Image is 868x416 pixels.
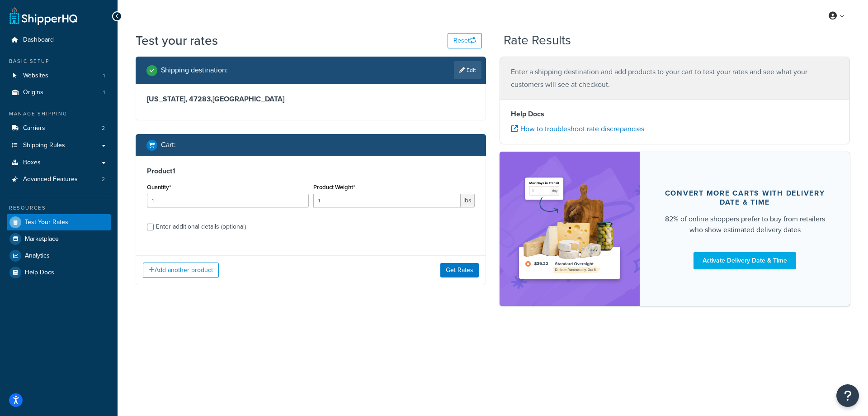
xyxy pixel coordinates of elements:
input: 0.00 [313,194,461,207]
button: Open Resource Center [836,384,859,407]
button: Reset [448,33,482,48]
a: Carriers2 [7,120,111,137]
a: Advanced Features2 [7,171,111,188]
button: Get Rates [440,263,479,277]
a: Analytics [7,248,111,264]
span: Websites [23,72,48,80]
div: Enter additional details (optional) [156,220,246,233]
span: Marketplace [25,235,59,243]
span: 2 [102,176,105,183]
button: Add another product [143,263,219,278]
div: Convert more carts with delivery date & time [661,189,828,207]
a: Edit [454,61,481,79]
span: Dashboard [23,36,54,44]
p: Enter a shipping destination and add products to your cart to test your rates and see what your c... [511,66,839,91]
span: lbs [461,194,475,207]
a: How to troubleshoot rate discrepancies [511,124,644,134]
span: Help Docs [25,269,54,277]
h2: Shipping destination : [161,66,228,74]
li: Origins [7,84,111,101]
span: Carriers [23,124,45,132]
li: Websites [7,67,111,84]
h4: Help Docs [511,109,839,120]
div: Resources [7,204,111,212]
li: Advanced Features [7,171,111,188]
a: Marketplace [7,231,111,247]
a: Websites1 [7,67,111,84]
a: Origins1 [7,84,111,101]
a: Boxes [7,154,111,171]
div: 82% of online shoppers prefer to buy from retailers who show estimated delivery dates [661,214,828,235]
input: Enter additional details (optional) [147,224,154,230]
span: Advanced Features [23,176,78,183]
a: Activate Delivery Date & Time [693,252,796,269]
span: Analytics [25,252,50,260]
label: Quantity* [147,184,171,191]
h1: Test your rates [136,32,218,49]
span: 1 [103,89,105,96]
h2: Cart : [161,141,176,149]
h3: Product 1 [147,167,475,176]
label: Product Weight* [313,184,355,191]
span: Test Your Rates [25,219,68,226]
a: Help Docs [7,264,111,281]
input: 0 [147,194,309,207]
span: 2 [102,124,105,132]
a: Dashboard [7,32,111,48]
a: Test Your Rates [7,214,111,230]
span: 1 [103,72,105,80]
a: Shipping Rules [7,137,111,154]
div: Manage Shipping [7,110,111,118]
li: Carriers [7,120,111,137]
h3: [US_STATE], 47283 , [GEOGRAPHIC_DATA] [147,95,475,104]
span: Shipping Rules [23,142,65,149]
span: Boxes [23,159,41,167]
span: Origins [23,89,43,96]
h2: Rate Results [504,33,571,48]
img: feature-image-ddt-36eae7f7280da8017bfb280eaccd9c446f90b1fe08728e4019434db127062ab4.png [513,165,626,292]
div: Basic Setup [7,57,111,65]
